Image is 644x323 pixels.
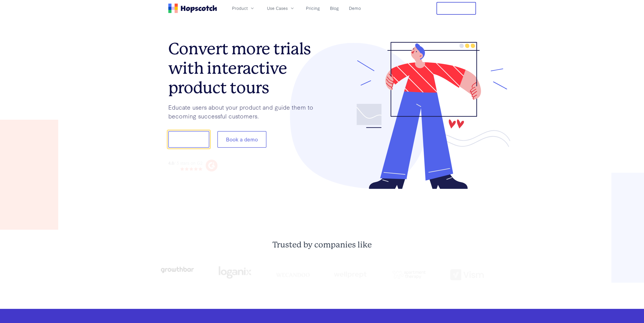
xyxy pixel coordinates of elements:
a: Blog [328,4,341,12]
img: wellprept logo [334,270,368,279]
button: Free Trial [437,2,476,15]
img: vism logo [450,269,484,280]
div: / 5 stars on G2 [168,160,202,166]
img: png-apartment-therapy-house-studio-apartment-home [392,270,426,279]
img: growthbar-logo [160,267,194,273]
button: Show me! [168,131,209,148]
a: Pricing [304,4,322,12]
span: Product [232,5,248,11]
button: Book a demo [217,131,266,148]
a: Demo [347,4,363,12]
p: Educate users about your product and guide them to becoming successful customers. [168,103,322,120]
img: loganix-logo [218,264,252,281]
strong: 4.8 [168,160,174,166]
button: Use Cases [264,4,298,12]
span: Use Cases [267,5,288,11]
h1: Convert more trials with interactive product tours [168,39,322,97]
a: Home [168,4,217,13]
button: Product [229,4,258,12]
h2: Trusted by companies like [136,240,508,250]
img: wecandoo-logo [276,272,310,277]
